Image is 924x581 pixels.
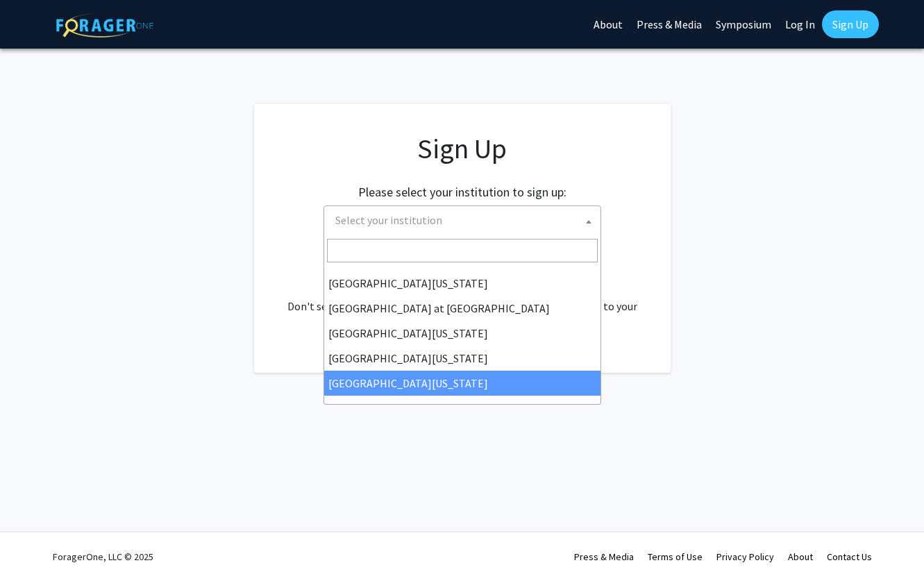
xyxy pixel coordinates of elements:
[358,185,566,200] h2: Please select your institution to sign up:
[330,206,600,235] span: Select your institution
[53,532,153,581] div: ForagerOne, LLC © 2025
[574,550,634,563] a: Press & Media
[56,13,153,37] img: ForagerOne Logo
[827,550,872,563] a: Contact Us
[324,296,600,321] li: [GEOGRAPHIC_DATA] at [GEOGRAPHIC_DATA]
[335,213,442,227] span: Select your institution
[10,519,59,571] iframe: Chat
[648,550,703,563] a: Terms of Use
[327,239,598,262] input: Search
[282,132,643,165] h1: Sign Up
[822,10,879,38] a: Sign Up
[788,550,813,563] a: About
[324,396,600,421] li: [PERSON_NAME][GEOGRAPHIC_DATA]
[324,205,601,237] span: Select your institution
[324,346,600,371] li: [GEOGRAPHIC_DATA][US_STATE]
[324,371,600,396] li: [GEOGRAPHIC_DATA][US_STATE]
[282,264,643,331] div: Already have an account? . Don't see your institution? about bringing ForagerOne to your institut...
[716,550,774,563] a: Privacy Policy
[324,321,600,346] li: [GEOGRAPHIC_DATA][US_STATE]
[324,271,600,296] li: [GEOGRAPHIC_DATA][US_STATE]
